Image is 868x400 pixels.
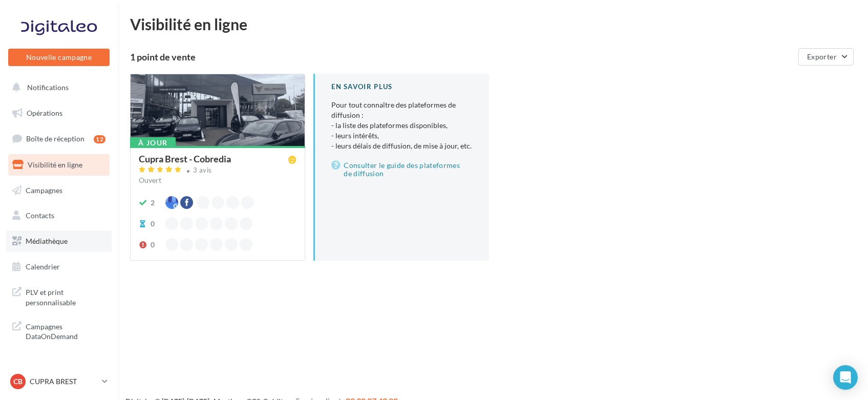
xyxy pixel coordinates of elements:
span: Ouvert [139,176,161,184]
div: À jour [130,137,176,149]
a: Campagnes DataOnDemand [6,315,112,346]
div: 1 point de vente [130,52,794,61]
button: Nouvelle campagne [8,49,110,66]
span: Calendrier [26,262,60,271]
div: Visibilité en ligne [130,16,856,32]
a: Calendrier [6,256,112,278]
span: CB [13,376,23,387]
span: Visibilité en ligne [28,160,82,169]
a: Visibilité en ligne [6,154,112,176]
button: Notifications [6,77,108,98]
p: CUPRA BREST [30,376,98,387]
p: Pour tout connaître des plateformes de diffusion : [331,100,472,151]
span: Médiathèque [26,237,68,245]
a: Boîte de réception12 [6,128,112,150]
span: Campagnes DataOnDemand [26,320,105,342]
li: - leurs délais de diffusion, de mise à jour, etc. [331,141,472,151]
a: PLV et print personnalisable [6,281,112,311]
div: Open Intercom Messenger [833,365,858,390]
span: Campagnes [26,185,62,194]
a: Opérations [6,102,112,124]
div: 12 [94,135,105,143]
div: 3 avis [194,167,212,174]
span: Notifications [27,83,69,92]
a: Consulter le guide des plateformes de diffusion [331,159,472,180]
a: CB CUPRA BREST [8,372,110,391]
li: - la liste des plateformes disponibles, [331,120,472,131]
div: 0 [151,240,155,250]
a: Médiathèque [6,230,112,252]
span: Opérations [27,109,62,117]
a: 3 avis [139,165,297,177]
span: Boîte de réception [26,134,84,143]
span: PLV et print personnalisable [26,285,105,307]
div: 0 [151,219,155,229]
li: - leurs intérêts, [331,131,472,141]
div: Cupra Brest - Cobredia [139,154,231,163]
span: Exporter [807,52,837,61]
div: En savoir plus [331,82,472,92]
div: 2 [151,198,155,208]
a: Contacts [6,205,112,226]
span: Contacts [26,211,54,220]
a: Campagnes [6,180,112,201]
button: Exporter [798,48,854,66]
